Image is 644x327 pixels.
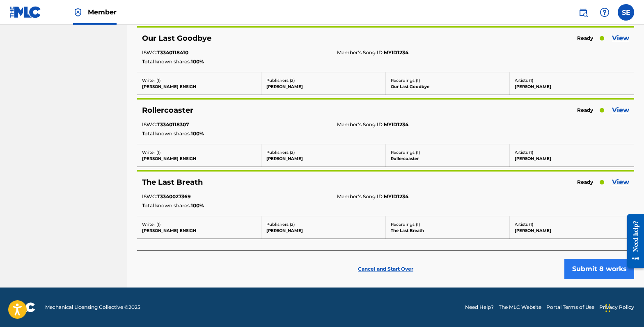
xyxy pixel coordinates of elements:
[612,33,629,43] a: View
[573,104,597,116] span: Ready
[599,304,634,311] a: Privacy Policy
[337,49,384,56] span: Member's Song ID:
[391,149,505,155] p: Recordings ( 1 )
[337,193,384,200] span: Member's Song ID:
[266,149,380,155] p: Publishers ( 2 )
[10,302,35,312] img: logo
[515,149,629,155] p: Artists ( 1 )
[515,77,629,83] p: Artists ( 1 )
[391,221,505,227] p: Recordings ( 1 )
[384,121,408,128] span: MYID1234
[191,58,204,65] span: 100 %
[605,296,610,320] div: Drag
[603,288,644,327] iframe: Chat Widget
[142,227,256,234] p: [PERSON_NAME] ENSIGN
[10,6,41,18] img: MLC Logo
[142,221,256,227] p: Writer ( 1 )
[142,202,191,209] span: Total known shares:
[515,155,629,162] p: [PERSON_NAME]
[575,4,591,21] a: Public Search
[157,121,189,128] span: T3340118307
[573,32,597,44] span: Ready
[142,121,157,128] span: ISWC:
[612,105,629,115] a: View
[596,4,613,21] div: Help
[391,77,505,83] p: Recordings ( 1 )
[142,155,256,162] p: [PERSON_NAME] ENSIGN
[546,304,594,311] a: Portal Terms of Use
[45,304,140,311] span: Mechanical Licensing Collective © 2025
[600,7,610,17] img: help
[465,304,494,311] a: Need Help?
[142,58,191,65] span: Total known shares:
[142,34,211,43] h5: Our Last Goodbye
[266,77,380,83] p: Publishers ( 2 )
[266,227,380,234] p: [PERSON_NAME]
[266,221,380,227] p: Publishers ( 2 )
[142,83,256,90] p: [PERSON_NAME] ENSIGN
[157,49,188,56] span: T3340118410
[191,130,204,137] span: 100 %
[88,7,117,17] span: Member
[358,265,413,273] p: Cancel and Start Over
[564,259,634,279] button: Submit 8 works
[142,49,157,56] span: ISWC:
[191,202,204,209] span: 100 %
[142,106,193,115] h5: Rollercoaster
[384,193,408,200] span: MYID1234
[621,207,644,275] iframe: Resource Center
[266,155,380,162] p: [PERSON_NAME]
[499,304,541,311] a: The MLC Website
[515,227,629,234] p: [PERSON_NAME]
[578,7,588,17] img: search
[337,121,384,128] span: Member's Song ID:
[157,193,191,200] span: T3340027369
[515,83,629,90] p: [PERSON_NAME]
[612,177,629,187] a: View
[515,221,629,227] p: Artists ( 1 )
[73,7,83,17] img: Top Rightsholder
[384,49,408,56] span: MYID1234
[142,178,203,187] h5: The Last Breath
[142,77,256,83] p: Writer ( 1 )
[391,155,505,162] p: Rollercoaster
[618,4,634,21] div: User Menu
[391,227,505,234] p: The Last Breath
[142,130,191,137] span: Total known shares:
[573,176,597,188] span: Ready
[391,83,505,90] p: Our Last Goodbye
[266,83,380,90] p: [PERSON_NAME]
[142,149,256,155] p: Writer ( 1 )
[142,193,157,200] span: ISWC:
